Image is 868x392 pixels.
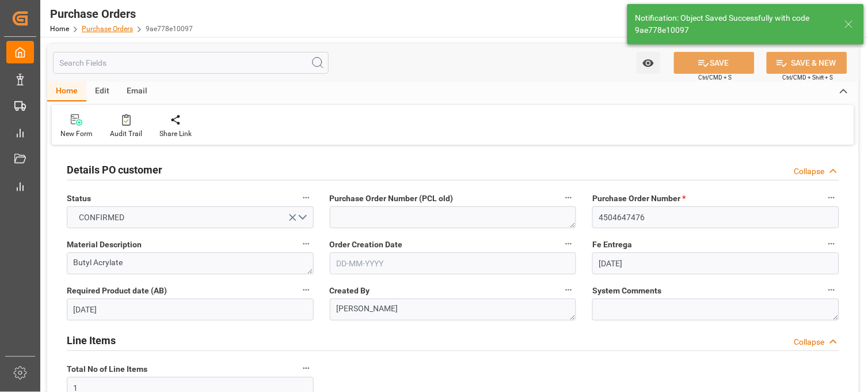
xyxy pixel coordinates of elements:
span: Ctrl/CMD + Shift + S [783,73,833,82]
button: SAVE & NEW [767,52,847,74]
input: DD-MM-YYYY [330,252,577,274]
span: Required Product date (AB) [67,285,167,297]
div: Collapse [794,165,825,178]
span: Purchase Order Number [592,193,686,205]
div: Collapse [794,336,825,348]
button: Material Description [299,236,314,251]
span: Order Creation Date [330,239,403,251]
button: Order Creation Date [561,236,576,251]
div: Audit Trail [110,129,142,139]
div: New Form [60,129,93,139]
span: Ctrl/CMD + S [699,73,732,82]
span: Status [67,193,91,205]
a: Purchase Orders [82,25,133,33]
div: Purchase Orders [50,5,193,22]
div: Email [118,82,156,101]
button: Status [299,190,314,205]
div: Share Link [159,129,192,139]
input: Search Fields [53,52,329,74]
div: Edit [86,82,118,101]
h2: Details PO customer [67,162,162,178]
button: Purchase Order Number * [824,190,839,205]
div: Home [47,82,86,101]
textarea: [PERSON_NAME] [330,299,577,321]
button: Purchase Order Number (PCL old) [561,190,576,205]
button: Fe Entrega [824,236,839,251]
span: Material Description [67,239,142,251]
span: Purchase Order Number (PCL old) [330,193,454,205]
a: Home [50,25,69,33]
span: System Comments [592,285,661,297]
span: Created By [330,285,370,297]
button: open menu [637,52,660,74]
textarea: Butyl Acrylate [67,252,314,274]
button: Required Product date (AB) [299,282,314,297]
span: CONFIRMED [74,212,131,224]
button: SAVE [674,52,755,74]
h2: Line Items [67,333,116,348]
div: Notification: Object Saved Successfully with code 9ae778e10097 [635,12,833,36]
span: Fe Entrega [592,239,632,251]
button: open menu [67,206,314,228]
button: Total No of Line Items [299,361,314,376]
button: System Comments [824,282,839,297]
input: DD-MM-YYYY [592,252,839,274]
button: Created By [561,282,576,297]
input: DD-MM-YYYY [67,299,314,321]
span: Total No of Line Items [67,363,147,375]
